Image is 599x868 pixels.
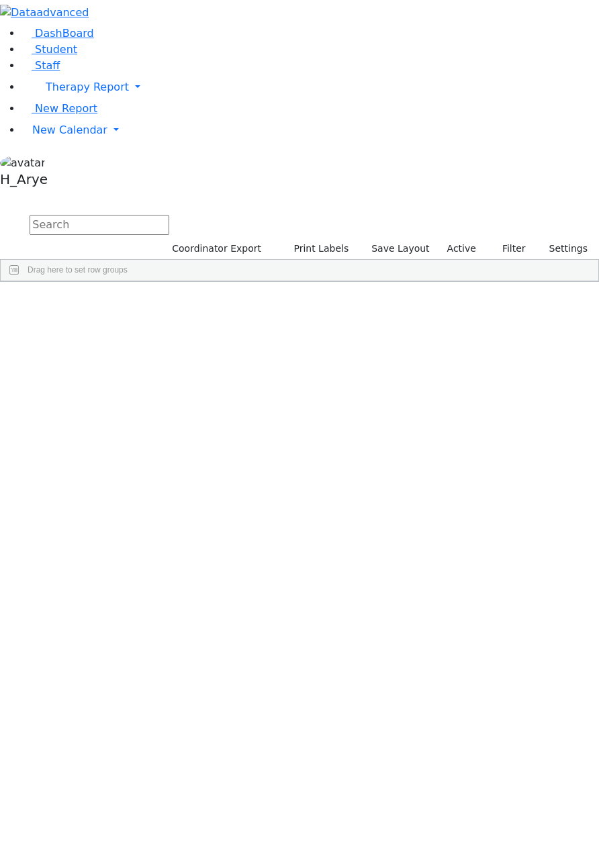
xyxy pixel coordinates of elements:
[532,238,594,259] button: Settings
[21,102,97,115] a: New Report
[28,265,128,275] span: Drag here to set row groups
[21,117,599,144] a: New Calendar
[163,238,267,259] button: Coordinator Export
[441,238,482,259] label: Active
[32,124,107,136] span: New Calendar
[485,238,532,259] button: Filter
[365,238,435,259] button: Save Layout
[21,59,60,72] a: Staff
[30,215,169,235] input: Search
[21,74,599,101] a: Therapy Report
[35,59,60,72] span: Staff
[35,27,94,40] span: DashBoard
[35,43,77,56] span: Student
[35,102,97,115] span: New Report
[21,27,94,40] a: DashBoard
[278,238,355,259] button: Print Labels
[46,81,129,93] span: Therapy Report
[21,43,77,56] a: Student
